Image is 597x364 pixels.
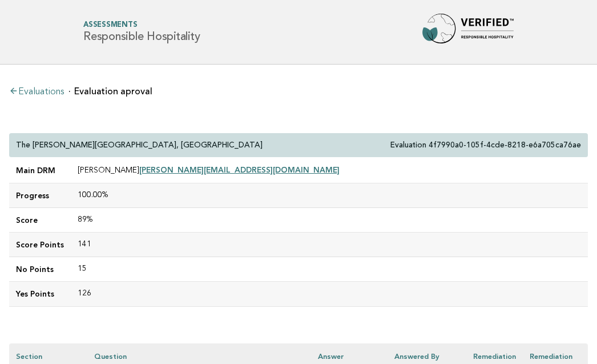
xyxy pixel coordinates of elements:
[9,183,71,208] td: Progress
[422,14,514,50] img: Forbes Travel Guide
[71,233,588,257] td: 141
[83,22,200,43] h1: Responsible Hospitality
[9,87,64,97] a: Evaluations
[71,208,588,233] td: 89%
[9,208,71,233] td: Score
[139,165,340,174] a: [PERSON_NAME][EMAIL_ADDRESS][DOMAIN_NAME]
[9,257,71,282] td: No Points
[390,140,581,150] p: Evaluation 4f7990a0-105f-4cde-8218-e6a705ca76ae
[71,183,588,208] td: 100.00%
[71,158,588,183] td: [PERSON_NAME]
[16,140,263,150] p: The [PERSON_NAME][GEOGRAPHIC_DATA], [GEOGRAPHIC_DATA]
[83,22,200,29] span: Assessments
[9,233,71,257] td: Score Points
[68,87,152,96] li: Evaluation aproval
[71,282,588,306] td: 126
[9,158,71,183] td: Main DRM
[71,257,588,282] td: 15
[9,282,71,306] td: Yes Points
